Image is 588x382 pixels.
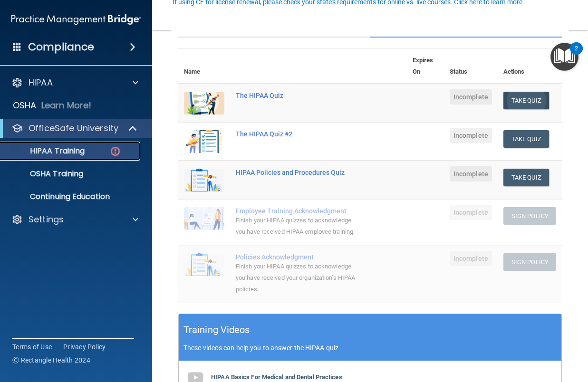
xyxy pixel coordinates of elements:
[236,130,359,138] div: The HIPAA Quiz #2
[29,214,64,225] p: Settings
[63,342,106,352] a: Privacy Policy
[236,207,359,215] div: Employee Training Acknowledgment
[503,92,549,109] button: Take Quiz
[450,166,492,181] span: Incomplete
[29,77,53,88] p: HIPAA
[211,373,342,381] b: HIPAA Basics For Medical and Dental Practices
[444,49,498,84] th: Status
[450,205,492,220] span: Incomplete
[11,10,141,29] img: PMB logo
[183,322,250,338] h5: Training Videos
[550,43,578,71] button: Open Resource Center, 2 new notifications
[450,251,492,266] span: Incomplete
[575,48,578,61] div: 2
[450,128,492,143] span: Incomplete
[41,100,92,111] p: Learn More!
[503,253,556,271] button: Sign Policy
[12,355,90,365] span: Ⓒ Rectangle Health 2024
[13,100,37,111] p: OSHA
[11,214,138,225] a: Settings
[12,342,52,352] a: Terms of Use
[6,169,83,179] p: OSHA Training
[503,207,556,225] button: Sign Policy
[236,92,359,99] div: The HIPAA Quiz
[28,40,94,54] h4: Compliance
[407,49,444,84] th: Expires On
[503,130,549,148] button: Take Quiz
[178,49,230,84] th: Name
[236,215,359,238] div: Finish your HIPAA quizzes to acknowledge you have received HIPAA employee training.
[498,49,562,84] th: Actions
[109,145,121,157] img: danger-circle.6113f641.png
[503,169,549,186] button: Take Quiz
[11,123,138,134] a: OfficeSafe University
[11,77,138,88] a: HIPAA
[450,89,492,105] span: Incomplete
[236,253,359,261] div: Policies Acknowledgment
[29,123,118,134] p: OfficeSafe University
[6,192,136,201] p: Continuing Education
[236,261,359,295] div: Finish your HIPAA quizzes to acknowledge you have received your organization’s HIPAA policies.
[6,146,85,156] p: HIPAA Training
[236,169,359,176] div: HIPAA Policies and Procedures Quiz
[183,344,557,352] p: These videos can help you to answer the HIPAA quiz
